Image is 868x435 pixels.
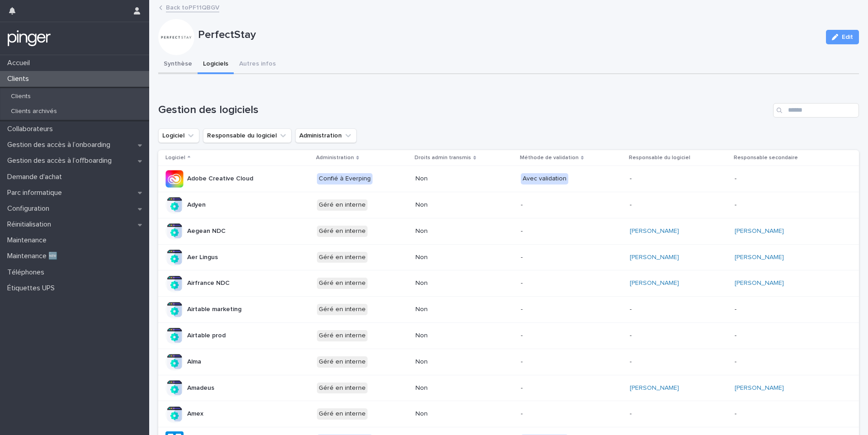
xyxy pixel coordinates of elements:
[630,410,705,418] p: -
[4,284,62,293] p: Étiquettes UPS
[158,218,859,244] tr: Aegean NDCGéré en interneNon-[PERSON_NAME] [PERSON_NAME]
[158,244,859,270] tr: Aer LingusGéré en interneNon-[PERSON_NAME] [PERSON_NAME]
[158,166,859,192] tr: Adobe Creative CloudConfié à EverpingNonAvec validation--
[203,128,292,143] button: Responsable du logiciel
[735,332,810,340] p: -
[187,279,230,287] p: Airfrance NDC
[415,175,491,183] p: Non
[317,199,368,211] div: Géré en interne
[4,252,65,260] p: Maintenance 🆕
[773,103,859,118] input: Search
[158,128,199,143] button: Logiciel
[735,306,810,313] p: -
[187,227,226,235] p: Aegean NDC
[165,153,185,163] p: Logiciel
[187,254,218,261] p: Aer Lingus
[187,332,226,340] p: Airtable prod
[415,153,471,163] p: Droits admin transmis
[4,156,119,165] p: Gestion des accès à l’offboarding
[317,408,368,420] div: Géré en interne
[317,356,368,368] div: Géré en interne
[735,358,810,366] p: -
[198,55,234,74] button: Logiciels
[4,108,64,115] p: Clients archivés
[842,34,853,40] span: Edit
[630,254,679,261] a: [PERSON_NAME]
[4,125,60,133] p: Collaborateurs
[4,236,54,245] p: Maintenance
[187,175,253,183] p: Adobe Creative Cloud
[295,128,357,143] button: Administration
[158,55,198,74] button: Synthèse
[317,383,368,394] div: Géré en interne
[630,358,705,366] p: -
[4,59,37,67] p: Accueil
[521,254,596,261] p: -
[630,384,679,392] a: [PERSON_NAME]
[629,153,690,163] p: Responsable du logiciel
[158,349,859,375] tr: AlmaGéré en interneNon---
[415,254,491,261] p: Non
[415,201,491,209] p: Non
[520,153,579,163] p: Méthode de validation
[317,330,368,341] div: Géré en interne
[158,401,859,427] tr: AmexGéré en interneNon---
[521,410,596,418] p: -
[735,227,784,235] a: [PERSON_NAME]
[630,227,679,235] a: [PERSON_NAME]
[187,306,241,313] p: Airtable marketing
[316,153,354,163] p: Administration
[521,332,596,340] p: -
[158,270,859,297] tr: Airfrance NDCGéré en interneNon-[PERSON_NAME] [PERSON_NAME]
[415,227,491,235] p: Non
[735,175,810,183] p: -
[198,28,819,42] p: PerfectStay
[521,201,596,209] p: -
[415,384,491,392] p: Non
[415,332,491,340] p: Non
[630,201,705,209] p: -
[521,358,596,366] p: -
[4,204,57,213] p: Configuration
[317,252,368,263] div: Géré en interne
[415,410,491,418] p: Non
[187,201,206,209] p: Adyen
[187,384,214,392] p: Amadeus
[317,304,368,315] div: Géré en interne
[521,306,596,313] p: -
[415,279,491,287] p: Non
[735,410,810,418] p: -
[234,55,281,74] button: Autres infos
[158,192,859,218] tr: AdyenGéré en interneNon---
[4,141,118,149] p: Gestion des accès à l’onboarding
[735,254,784,261] a: [PERSON_NAME]
[4,75,36,83] p: Clients
[7,29,51,47] img: mTgBEunGTSyRkCgitkcU
[158,104,769,117] h1: Gestion des logiciels
[630,175,705,183] p: -
[158,297,859,323] tr: Airtable marketingGéré en interneNon---
[4,220,58,229] p: Réinitialisation
[4,93,38,100] p: Clients
[166,2,219,12] a: Back toPF11QBGV
[521,384,596,392] p: -
[4,189,69,197] p: Parc informatique
[521,279,596,287] p: -
[317,226,368,237] div: Géré en interne
[630,332,705,340] p: -
[521,173,568,184] div: Avec validation
[415,358,491,366] p: Non
[187,410,203,418] p: Amex
[4,173,69,181] p: Demande d'achat
[734,153,798,163] p: Responsable secondaire
[826,30,859,44] button: Edit
[630,306,705,313] p: -
[630,279,679,287] a: [PERSON_NAME]
[187,358,201,366] p: Alma
[158,375,859,401] tr: AmadeusGéré en interneNon-[PERSON_NAME] [PERSON_NAME]
[158,322,859,349] tr: Airtable prodGéré en interneNon---
[735,201,810,209] p: -
[415,306,491,313] p: Non
[521,227,596,235] p: -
